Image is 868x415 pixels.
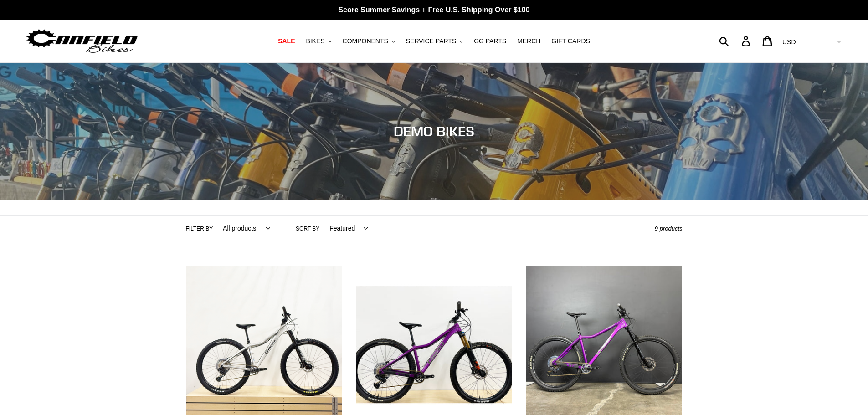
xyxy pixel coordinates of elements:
button: BIKES [301,35,336,47]
a: GG PARTS [469,35,511,47]
span: MERCH [517,37,540,45]
span: SALE [278,37,295,45]
label: Filter by [186,225,213,233]
span: DEMO BIKES [394,123,474,139]
button: SERVICE PARTS [401,35,467,47]
span: GG PARTS [474,37,506,45]
span: BIKES [306,37,324,45]
label: Sort by [296,225,319,233]
button: COMPONENTS [338,35,400,47]
a: MERCH [513,35,545,47]
a: GIFT CARDS [547,35,595,47]
img: Canfield Bikes [25,27,139,56]
input: Search [724,31,747,51]
a: SALE [273,35,299,47]
span: COMPONENTS [343,37,388,45]
span: 9 products [655,225,683,232]
span: GIFT CARDS [551,37,590,45]
span: SERVICE PARTS [406,37,456,45]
